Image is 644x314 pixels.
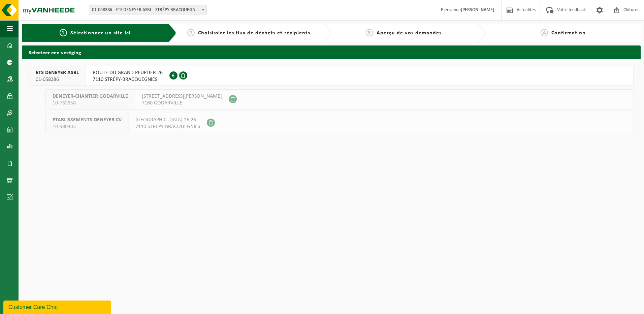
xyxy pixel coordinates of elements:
span: 10-980403 [53,123,122,130]
span: 2 [187,29,195,36]
span: 10-762358 [53,100,128,106]
span: DENEYER-CHANTIER GODARVILLE [53,93,128,100]
span: Confirmation [551,30,586,36]
span: 01-058386 - ETS DENEYER ASBL - STRÉPY-BRACQUEGNIES [89,5,206,15]
span: 4 [541,29,548,36]
span: 01-058386 - ETS DENEYER ASBL - STRÉPY-BRACQUEGNIES [89,5,207,15]
iframe: chat widget [3,299,112,314]
button: ETS DENEYER ASBL 01-058386 ROUTE DU GRAND PEUPLIER 267110 STRÉPY-BRACQUEGNIES [29,66,634,86]
span: ROUTE DU GRAND PEUPLIER 26 [93,69,163,76]
strong: [PERSON_NAME] [461,7,494,12]
span: Aperçu de vos demandes [377,30,442,36]
span: 1 [60,29,67,36]
span: 7110 STRÉPY-BRACQUEGNIES [135,123,200,130]
span: 7160 GODARVILLE [142,100,222,106]
span: Choisissiez les flux de déchets et récipients [198,30,310,36]
span: Sélectionner un site ici [70,30,131,36]
span: 01-058386 [36,76,79,83]
span: ETS DENEYER ASBL [36,69,79,76]
span: ETABLISSEMENTS DENEYER CV [53,117,122,123]
span: 3 [366,29,373,36]
h2: Selecteer een vestiging [22,45,641,59]
span: 7110 STRÉPY-BRACQUEGNIES [93,76,163,83]
span: [GEOGRAPHIC_DATA] 26 26 [135,117,200,123]
span: [STREET_ADDRESS][PERSON_NAME] [142,93,222,100]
